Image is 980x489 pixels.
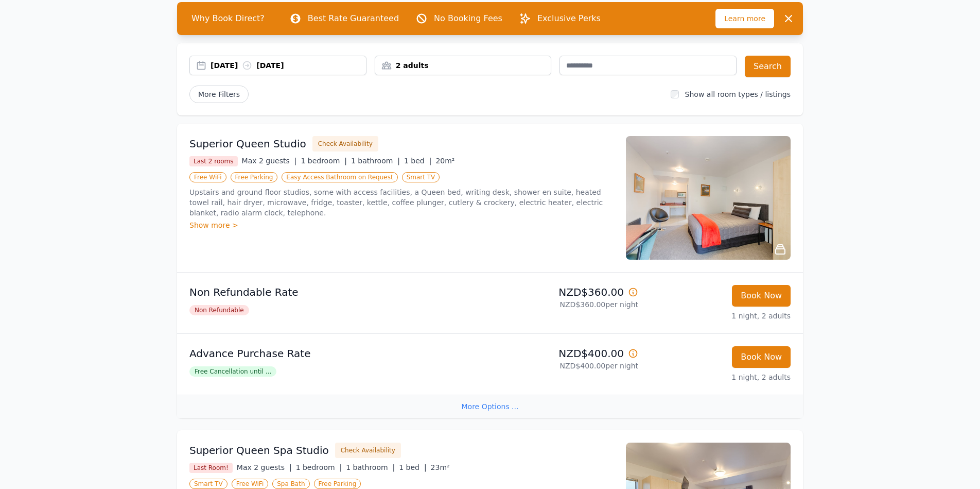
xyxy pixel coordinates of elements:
span: Free Parking [314,479,361,489]
span: Non Refundable [189,305,249,315]
span: Last Room! [189,463,233,473]
p: NZD$400.00 per night [494,361,638,371]
h3: Superior Queen Studio [189,137,306,151]
div: [DATE] [DATE] [211,60,366,71]
p: NZD$360.00 per night [494,299,638,310]
span: 20m² [435,157,454,165]
div: More Options ... [177,395,803,418]
span: Easy Access Bathroom on Request [282,172,397,182]
div: 2 adults [375,60,551,71]
span: Last 2 rooms [189,156,238,166]
span: 1 bathroom | [346,463,395,471]
button: Check Availability [335,443,401,458]
p: Exclusive Perks [537,12,601,25]
span: 23m² [431,463,450,471]
span: 1 bathroom | [351,157,400,165]
button: Check Availability [312,136,378,151]
p: Best Rate Guaranteed [308,12,399,25]
span: Free WiFi [232,479,269,489]
p: No Booking Fees [434,12,502,25]
p: Upstairs and ground floor studios, some with access facilities, a Queen bed, writing desk, shower... [189,187,614,218]
span: Smart TV [189,479,227,489]
span: Free Parking [231,172,278,182]
span: Why Book Direct? [183,8,273,29]
span: 1 bedroom | [301,157,347,165]
span: 1 bed | [404,157,431,165]
button: Book Now [732,285,791,307]
span: Smart TV [402,172,440,182]
span: More Filters [189,86,249,103]
p: Non Refundable Rate [189,285,486,299]
span: 1 bedroom | [296,463,342,471]
span: Spa Bath [272,479,309,489]
p: 1 night, 2 adults [646,372,791,382]
h3: Superior Queen Spa Studio [189,443,329,458]
p: NZD$400.00 [494,346,638,361]
p: Advance Purchase Rate [189,346,486,361]
span: Max 2 guests | [237,463,292,471]
span: Free WiFi [189,172,226,182]
button: Search [745,56,791,77]
span: Free Cancellation until ... [189,366,276,377]
p: 1 night, 2 adults [646,311,791,321]
span: Learn more [715,9,774,28]
button: Book Now [732,346,791,368]
span: Max 2 guests | [242,157,297,165]
label: Show all room types / listings [685,90,791,98]
p: NZD$360.00 [494,285,638,299]
span: 1 bed | [399,463,426,471]
div: Show more > [189,220,614,230]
